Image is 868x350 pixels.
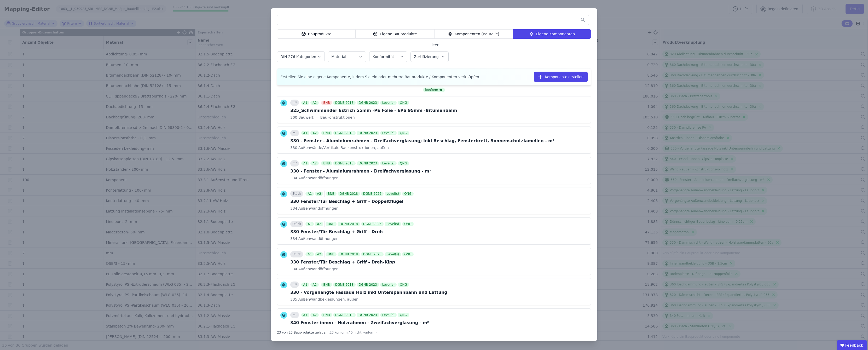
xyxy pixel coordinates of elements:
[326,252,336,256] div: BNB
[361,222,384,226] div: DGNB 2023
[385,252,401,256] div: Level(s)
[315,252,323,256] div: A2
[301,131,310,135] div: A1
[310,283,319,287] div: A2
[290,160,299,167] div: m²
[290,115,297,120] span: 300
[301,101,310,105] div: A1
[290,297,297,302] span: 335
[290,289,447,296] div: 330 - Vorgehängte Fassade Holz inkl Unterspannbahn und Lattung
[290,266,297,272] span: 334
[338,222,360,226] div: DGNB 2018
[333,313,356,317] div: DGNB 2018
[361,252,384,256] div: DGNB 2023
[301,161,310,165] div: A1
[326,192,336,196] div: BNB
[321,131,332,135] div: BNB
[326,222,336,226] div: BNB
[423,88,445,92] div: konform
[277,328,327,335] div: 23 von 23 Bauprodukte geladen
[301,283,310,287] div: A1
[321,313,332,317] div: BNB
[315,192,323,196] div: A2
[357,161,379,165] div: DGNB 2023
[380,283,397,287] div: Level(s)
[333,101,356,105] div: DGNB 2018
[402,192,414,196] div: QNG
[290,130,299,136] div: m²
[290,282,299,288] div: m²
[290,229,415,235] div: 330 Fenster/Tür Beschlag + Griff - Dreh
[297,175,339,181] span: Außenwandöffnungen
[398,313,409,317] div: QNG
[297,266,339,272] span: Außenwandöffnungen
[290,320,429,326] div: 340 Fenster innen - Holzrahmen - Zweifachverglasung - m²
[331,55,347,59] label: Material
[290,107,457,114] div: 325_Schwimmender Estrich 55mm -PE Folie - EPS 95mm -Bitumenbahn
[338,252,360,256] div: DGNB 2018
[357,131,379,135] div: DGNB 2023
[321,101,332,105] div: BNB
[411,52,448,62] button: Zertifizierung
[333,131,356,135] div: DGNB 2018
[290,312,299,318] div: m²
[357,313,379,317] div: DGNB 2023
[290,145,297,150] span: 330
[398,283,409,287] div: QNG
[380,161,397,165] div: Level(s)
[290,100,299,106] div: m²
[369,52,407,62] button: Konformität
[414,55,439,59] label: Zertifizierung
[398,131,409,135] div: QNG
[280,55,317,59] label: DIN 276 Kategorien
[380,131,397,135] div: Level(s)
[290,198,415,205] div: 330 Fenster/Tür Beschlag + Griff - Doppeltflügel
[402,252,414,256] div: QNG
[277,52,325,62] button: DIN 276 Kategorien
[513,29,591,39] div: Eigene Komponenten
[290,206,297,211] span: 334
[290,191,303,197] div: Stück
[297,236,339,241] span: Außenwandöffnungen
[357,101,379,105] div: DGNB 2023
[305,192,314,196] div: A1
[310,161,319,165] div: A2
[280,74,480,79] span: Erstellen Sie eine eigene Komponente, indem Sie ein oder mehrere Bauprodukte / Komponenten verknü...
[328,52,366,62] button: Material
[398,161,409,165] div: QNG
[380,101,397,105] div: Level(s)
[290,168,431,174] div: 330 - Fenster - Aluminiumrahmen - Dreifachverglasung - m²
[356,29,434,39] div: Eigene Bauprodukte
[297,206,339,211] span: Außenwandöffnungen
[380,313,397,317] div: Level(s)
[321,283,332,287] div: BNB
[338,192,360,196] div: DGNB 2018
[310,131,319,135] div: A2
[277,29,356,39] div: Bauprodukte
[297,115,355,120] span: Bauwerk — Baukonstruktionen
[361,192,384,196] div: DGNB 2023
[301,313,310,317] div: A1
[310,101,319,105] div: A2
[315,222,323,226] div: A2
[305,222,314,226] div: A1
[290,251,303,257] div: Stück
[305,252,314,256] div: A1
[434,29,513,39] div: Komponenten (Bauteile)
[385,222,401,226] div: Level(s)
[333,283,356,287] div: DGNB 2018
[290,175,297,181] span: 334
[290,138,554,144] div: 330 - Fenster - Aluminiumrahmen - Dreifachverglasung; inkl Beschlag, Fensterbrett, Sonnenschutzla...
[328,328,377,335] div: (23 konform / 0 nicht konform)
[333,161,356,165] div: DGNB 2018
[290,221,303,227] div: Stück
[385,192,401,196] div: Level(s)
[534,72,588,82] button: Komponente erstellen
[290,236,297,241] span: 334
[290,259,415,265] div: 330 Fenster/Tür Beschlag + Griff - Dreh-Kipp
[321,161,332,165] div: BNB
[357,283,379,287] div: DGNB 2023
[402,222,414,226] div: QNG
[297,297,358,302] span: Außenwandbekleidungen, außen
[297,145,389,150] span: Außenwände/Vertikale Baukonstruktionen, außen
